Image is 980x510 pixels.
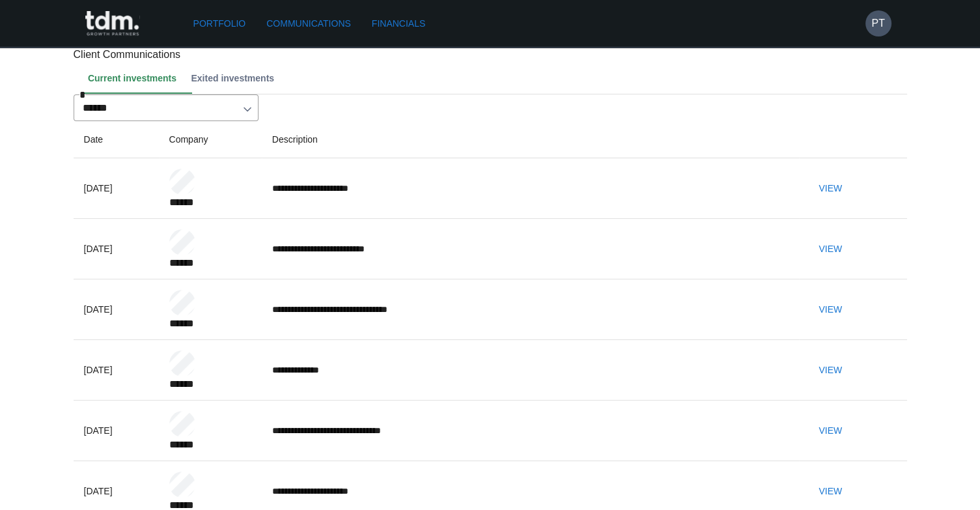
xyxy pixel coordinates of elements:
button: View [809,237,851,261]
h6: PT [871,16,884,31]
a: Communications [261,12,356,36]
td: [DATE] [74,340,159,401]
button: View [809,298,851,322]
p: Client Communications [74,47,907,63]
td: [DATE] [74,279,159,340]
td: [DATE] [74,158,159,219]
a: Portfolio [188,12,251,36]
button: Current investments [84,63,188,94]
th: Company [159,121,262,158]
button: Exited investments [187,63,285,94]
button: View [809,419,851,443]
button: View [809,479,851,503]
button: View [809,358,851,382]
td: [DATE] [74,401,159,461]
th: Date [74,121,159,158]
button: PT [865,10,891,36]
div: Client notes tab [84,63,907,94]
a: Financials [367,12,430,36]
button: View [809,177,851,201]
th: Description [262,121,799,158]
td: [DATE] [74,219,159,279]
